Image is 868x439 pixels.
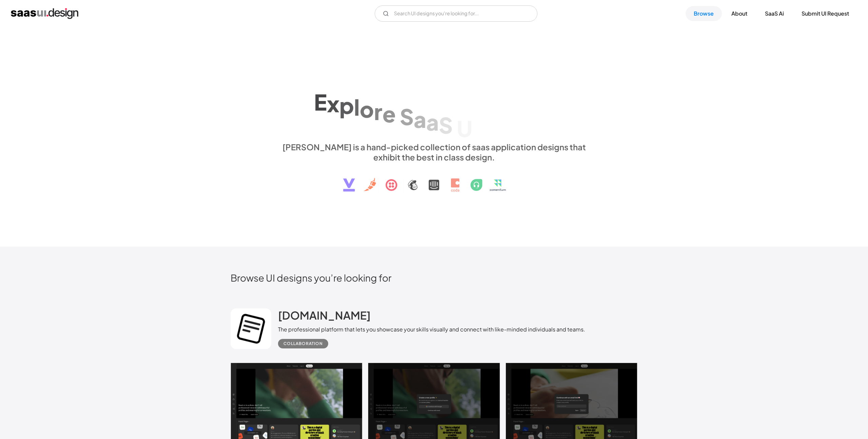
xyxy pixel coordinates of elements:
[278,308,371,322] h2: [DOMAIN_NAME]
[339,92,354,118] div: p
[327,91,339,117] div: x
[283,340,323,348] div: Collaboration
[375,5,537,22] form: Email Form
[231,272,637,284] h2: Browse UI designs you’re looking for
[686,6,722,21] a: Browse
[757,6,792,21] a: SaaS Ai
[374,98,382,125] div: r
[382,101,396,127] div: e
[278,325,585,333] div: The professional platform that lets you showcase your skills visually and connect with like-minde...
[723,6,755,21] a: About
[314,89,327,115] div: E
[375,5,537,22] input: Search UI designs you're looking for...
[278,142,590,162] div: [PERSON_NAME] is a hand-picked collection of saas application designs that exhibit the best in cl...
[331,162,537,197] img: text, icon, saas logo
[439,112,453,138] div: S
[414,106,426,132] div: a
[400,103,414,130] div: S
[278,83,590,135] h1: Explore SaaS UI design patterns & interactions.
[354,94,360,120] div: l
[278,308,371,325] a: [DOMAIN_NAME]
[793,6,857,21] a: Submit UI Request
[457,115,472,141] div: U
[360,96,374,122] div: o
[426,109,439,135] div: a
[11,8,78,19] a: home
